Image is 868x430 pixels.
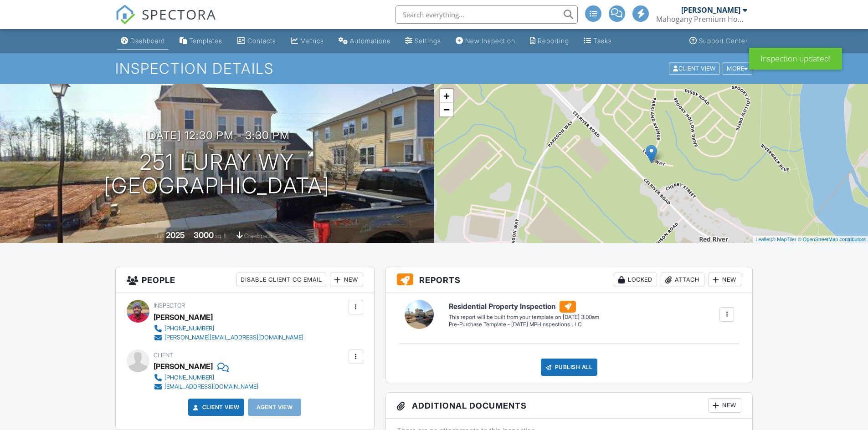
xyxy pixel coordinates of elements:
[104,150,330,198] h1: 251 Luray Wy [GEOGRAPHIC_DATA]
[614,273,657,287] div: Locked
[287,33,328,50] a: Metrics
[465,37,515,45] div: New Inspection
[708,273,741,287] div: New
[115,12,216,31] a: SPECTORA
[350,37,390,45] div: Automations
[236,273,326,287] div: Disable Client CC Email
[449,321,599,329] div: Pre-Purchase Template - [DATE] MPHInspections LLC
[753,236,868,243] div: |
[164,334,303,341] div: [PERSON_NAME][EMAIL_ADDRESS][DOMAIN_NAME]
[668,65,722,71] a: Client View
[661,273,704,287] div: Attach
[144,129,290,142] h3: [DATE] 12:30 pm - 3:30 pm
[580,33,616,50] a: Tasks
[449,314,599,321] div: This report will be built from your template on [DATE] 3:00am
[176,33,226,50] a: Templates
[541,359,598,376] div: Publish All
[526,33,573,50] a: Reporting
[686,33,751,50] a: Support Center
[115,5,135,25] img: The Best Home Inspection Software - Spectora
[669,62,719,75] div: Client View
[116,267,374,293] h3: People
[538,37,569,45] div: Reporting
[440,89,453,103] a: Zoom in
[154,359,213,373] div: [PERSON_NAME]
[401,33,445,50] a: Settings
[142,5,216,24] span: SPECTORA
[189,37,222,45] div: Templates
[386,393,753,419] h3: Additional Documents
[452,33,519,50] a: New Inspection
[755,237,770,242] a: Leaflet
[154,233,164,239] span: Built
[117,33,169,50] a: Dashboard
[164,374,214,381] div: [PHONE_NUMBER]
[154,333,303,342] a: [PERSON_NAME][EMAIL_ADDRESS][DOMAIN_NAME]
[440,103,453,116] a: Zoom out
[164,325,214,332] div: [PHONE_NUMBER]
[772,237,796,242] a: © MapTiler
[130,37,165,45] div: Dashboard
[154,373,258,382] a: [PHONE_NUMBER]
[244,233,272,239] span: crawlspace
[335,33,394,50] a: Automations (Advanced)
[593,37,612,45] div: Tasks
[154,382,258,391] a: [EMAIL_ADDRESS][DOMAIN_NAME]
[191,403,240,412] a: Client View
[330,273,363,287] div: New
[708,398,741,413] div: New
[749,48,842,70] div: Inspection updated!
[656,15,747,24] div: Mahogany Premium Home Inspections
[681,5,740,15] div: [PERSON_NAME]
[415,37,441,45] div: Settings
[166,230,185,240] div: 2025
[194,230,214,240] div: 3000
[300,37,324,45] div: Metrics
[798,237,866,242] a: © OpenStreetMap contributors
[115,61,753,76] h1: Inspection Details
[154,302,185,309] span: Inspector
[449,301,599,313] h6: Residential Property Inspection
[233,33,280,50] a: Contacts
[247,37,276,45] div: Contacts
[699,37,748,45] div: Support Center
[723,62,752,75] div: More
[386,267,753,293] h3: Reports
[154,324,303,333] a: [PHONE_NUMBER]
[164,383,258,390] div: [EMAIL_ADDRESS][DOMAIN_NAME]
[154,310,213,324] div: [PERSON_NAME]
[215,233,228,239] span: sq. ft.
[395,5,578,24] input: Search everything...
[154,352,173,359] span: Client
